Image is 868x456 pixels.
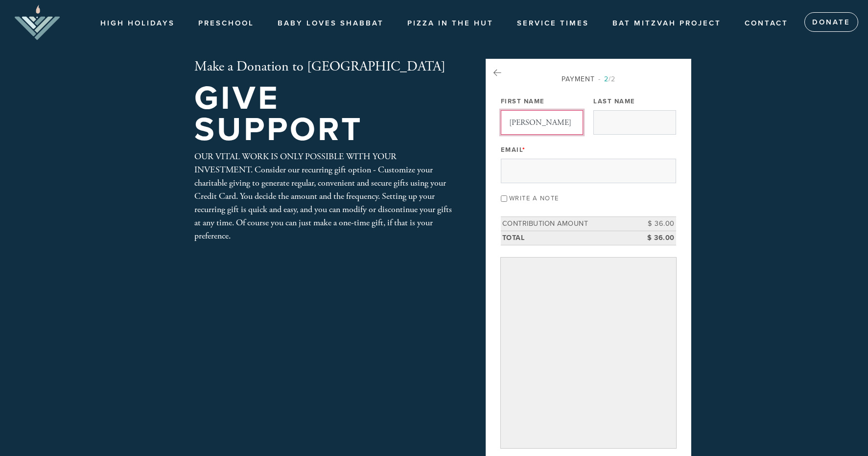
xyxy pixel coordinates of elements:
[737,14,796,33] a: Contact
[501,231,632,245] td: Total
[604,75,609,83] span: 2
[503,260,674,446] iframe: Secure payment input frame
[93,14,182,33] a: High Holidays
[509,194,559,202] label: Write a note
[501,217,632,231] td: Contribution Amount
[598,75,615,83] span: /2
[400,14,501,33] a: Pizza in the Hut
[194,83,454,146] h1: Give Support
[194,59,454,75] h2: Make a Donation to [GEOGRAPHIC_DATA]
[632,217,676,231] td: $ 36.00
[270,14,391,33] a: Baby Loves Shabbat
[632,231,676,245] td: $ 36.00
[501,145,526,154] label: Email
[605,14,728,33] a: Bat Mitzvah Project
[191,14,261,33] a: Preschool
[510,14,596,33] a: Service Times
[804,12,858,32] a: Donate
[15,5,60,40] img: aJHC_stacked_0-removebg-preview.png
[501,74,676,84] div: Payment
[194,150,454,242] div: OUR VITAL WORK IS ONLY POSSIBLE WITH YOUR INVESTMENT. Consider our recurring gift option - Custom...
[522,146,526,154] span: This field is required.
[501,97,545,106] label: First Name
[593,97,635,106] label: Last Name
